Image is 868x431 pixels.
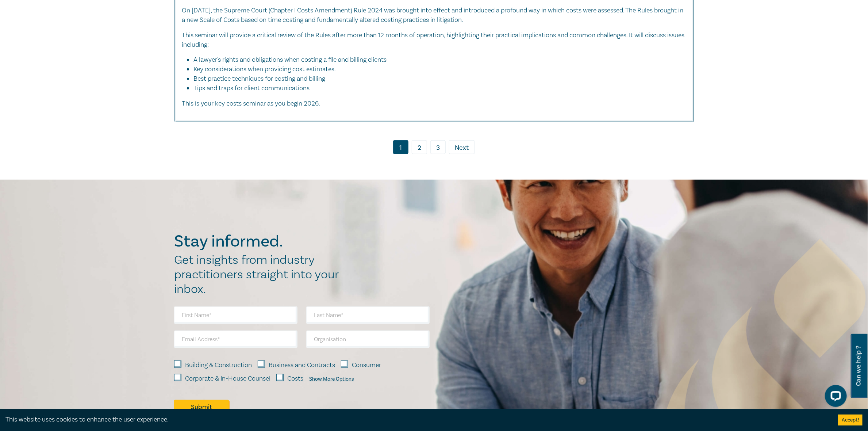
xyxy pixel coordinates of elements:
label: Consumer [352,361,381,370]
li: Key considerations when providing cost estimates. [193,65,679,74]
button: Accept cookies [838,415,863,426]
a: 3 [430,140,446,154]
div: This website uses cookies to enhance the user experience. [5,415,827,424]
span: Can we help ? [855,338,862,394]
a: 2 [412,140,427,154]
input: Organisation [306,331,430,348]
a: Next [449,140,475,154]
input: First Name* [174,306,297,324]
li: Tips and traps for client communications [193,84,686,93]
iframe: LiveChat chat widget [819,382,850,413]
p: On [DATE], the Supreme Court (Chapter I Costs Amendment) Rule 2024 was brought into effect and in... [182,6,686,25]
div: Show More Options [309,376,354,382]
button: Submit [174,400,229,414]
h2: Stay informed. [174,232,346,251]
label: Costs [287,374,303,384]
label: Business and Contracts [269,361,335,370]
label: Building & Construction [185,361,252,370]
p: This is your key costs seminar as you begin 2026. [182,99,686,108]
li: Best practice techniques for costing and billing [193,74,679,84]
span: Next [455,143,469,153]
label: Corporate & In-House Counsel [185,374,270,384]
h2: Get insights from industry practitioners straight into your inbox. [174,253,346,297]
p: This seminar will provide a critical review of the Rules after more than 12 months of operation, ... [182,31,686,50]
input: Last Name* [306,306,430,324]
a: 1 [393,140,408,154]
input: Email Address* [174,331,297,348]
li: A lawyer's rights and obligations when costing a file and billing clients [193,55,679,65]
